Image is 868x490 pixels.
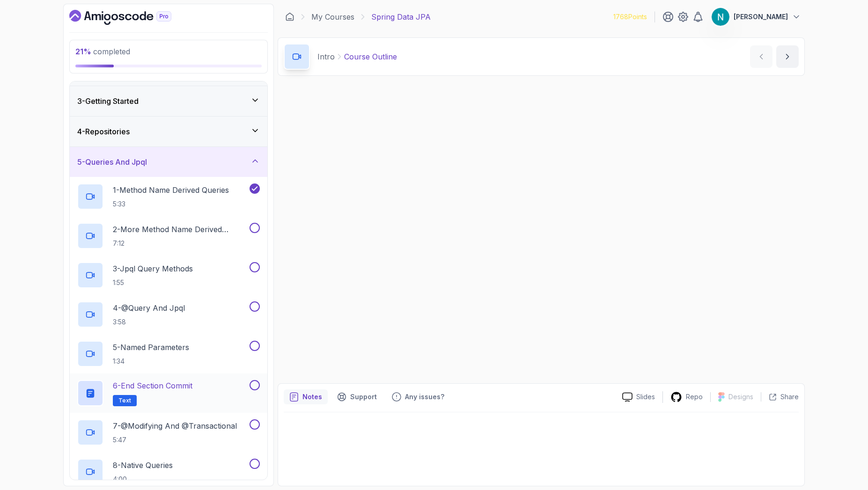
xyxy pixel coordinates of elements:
[77,262,260,288] button: 3-Jpql Query Methods1:55
[113,317,185,327] p: 3:58
[405,392,444,402] p: Any issues?
[663,391,710,403] a: Repo
[77,419,260,446] button: 7-@Modifying And @Transactional5:47
[113,239,248,248] p: 7:12
[371,11,431,22] p: Spring Data JPA
[77,223,260,249] button: 2-More Method Name Derived Queries7:12
[113,263,193,274] p: 3 - Jpql Query Methods
[70,117,267,146] button: 4-Repositories
[734,12,788,22] p: [PERSON_NAME]
[615,392,662,402] a: Slides
[113,357,189,366] p: 1:34
[77,183,260,210] button: 1-Method Name Derived Queries5:33
[331,389,383,404] button: Support button
[77,95,139,107] h3: 3 - Getting Started
[311,11,354,22] a: My Courses
[69,10,193,25] a: Dashboard
[386,389,450,404] button: Feedback button
[70,86,267,116] button: 3-Getting Started
[113,435,237,445] p: 5:47
[77,459,260,485] button: 8-Native Queries4:00
[350,392,377,402] p: Support
[77,156,147,168] h3: 5 - Queries And Jpql
[302,392,322,402] p: Notes
[686,392,703,402] p: Repo
[118,397,131,404] span: Text
[113,460,173,471] p: 8 - Native Queries
[77,126,130,137] h3: 4 - Repositories
[284,389,328,404] button: notes button
[113,224,248,235] p: 2 - More Method Name Derived Queries
[613,12,647,22] p: 1768 Points
[75,47,130,56] span: completed
[761,392,799,402] button: Share
[113,342,189,353] p: 5 - Named Parameters
[780,392,799,402] p: Share
[77,301,260,328] button: 4-@Query And Jpql3:58
[113,380,192,391] p: 6 - End Section Commit
[285,12,294,22] a: Dashboard
[113,420,237,431] p: 7 - @Modifying And @Transactional
[75,47,91,56] span: 21 %
[113,199,229,209] p: 5:33
[113,184,229,196] p: 1 - Method Name Derived Queries
[344,51,397,62] p: Course Outline
[636,392,655,402] p: Slides
[776,45,799,68] button: next content
[113,278,193,287] p: 1:55
[77,341,260,367] button: 5-Named Parameters1:34
[750,45,772,68] button: previous content
[113,302,185,314] p: 4 - @Query And Jpql
[70,147,267,177] button: 5-Queries And Jpql
[711,7,801,26] button: user profile image[PERSON_NAME]
[712,8,729,26] img: user profile image
[113,475,173,484] p: 4:00
[317,51,335,62] p: Intro
[77,380,260,406] button: 6-End Section CommitText
[728,392,753,402] p: Designs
